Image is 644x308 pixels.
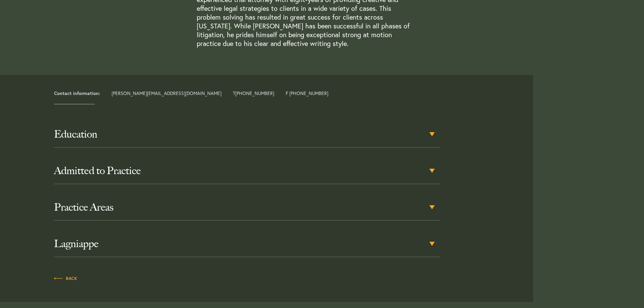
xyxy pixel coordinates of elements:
a: [PERSON_NAME][EMAIL_ADDRESS][DOMAIN_NAME] [112,90,221,96]
span: F [PHONE_NUMBER] [286,91,328,96]
a: Back [54,274,77,282]
h3: Education [54,128,440,140]
strong: Contact information: [54,90,100,96]
span: Back [54,277,77,281]
h3: Practice Areas [54,201,440,213]
span: T [233,91,274,96]
h3: Lagniappe [54,238,440,250]
h3: Admitted to Practice [54,165,440,177]
a: [PHONE_NUMBER] [235,90,274,96]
